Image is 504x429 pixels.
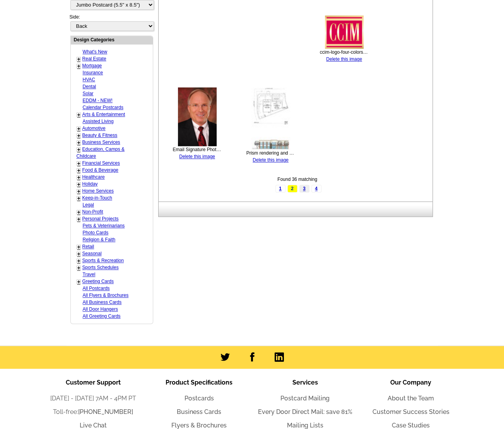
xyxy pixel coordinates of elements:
[70,14,153,32] div: Side:
[77,140,80,146] a: +
[77,146,125,159] a: Education, Camps & Childcare
[82,181,98,187] a: Holiday
[82,140,120,145] a: Business Services
[253,157,289,163] a: Delete this image
[83,49,108,54] a: What's New
[171,421,227,429] a: Flyers & Brochures
[77,279,80,285] a: +
[82,126,106,131] a: Automotive
[83,223,125,228] a: Pets & Veterinarians
[82,56,106,61] a: Real Estate
[392,421,430,429] a: Case Studies
[83,230,109,235] a: Photo Cards
[82,265,119,270] a: Sports Schedules
[77,258,80,264] a: +
[77,188,80,194] a: +
[287,185,297,192] span: 2
[82,188,114,194] a: Home Services
[311,185,321,192] a: 4
[77,265,80,271] a: +
[280,394,330,402] a: Postcard Mailing
[77,174,80,180] a: +
[77,56,80,62] a: +
[82,258,124,263] a: Sports & Recreation
[77,209,80,215] a: +
[40,407,146,416] li: Toll-free:
[83,293,129,298] a: All Flyers & Brochures
[83,91,94,96] a: Solar
[258,408,352,415] a: Every Door Direct Mail: save 81%
[83,202,94,208] a: Legal
[83,119,114,124] a: Assisted Living
[66,379,121,386] span: Customer Support
[83,105,123,110] a: Calendar Postcards
[83,300,122,305] a: All Business Cards
[77,146,80,153] a: +
[83,70,103,75] a: Insurance
[77,133,80,139] a: +
[77,244,80,250] a: +
[77,195,80,201] a: +
[82,63,102,68] a: Mortgage
[82,244,94,249] a: Retail
[320,49,369,56] div: ccim-logo-four-colors-414x357.jpg
[71,36,153,43] div: Design Categories
[82,133,118,138] a: Beauty & Fitness
[83,313,121,319] a: All Greeting Cards
[287,421,323,429] a: Mailing Lists
[325,15,364,49] img: thumb-52b8d1ce64310.jpg
[82,112,125,117] a: Arts & Entertainment
[77,160,80,167] a: +
[82,216,119,221] a: Personal Projects
[83,77,95,82] a: HVAC
[77,63,80,69] a: +
[78,408,133,415] a: [PHONE_NUMBER]
[275,185,285,192] a: 1
[82,279,114,284] a: Greeting Cards
[77,126,80,132] a: +
[299,185,309,192] a: 3
[82,251,102,256] a: Seasonal
[173,146,222,153] div: Email Signature Photo.jpg
[390,379,431,386] span: Our Company
[246,150,295,157] div: Prism rendering and site plan.png
[372,408,449,415] a: Customer Success Stories
[82,174,105,180] a: Healthcare
[166,379,232,386] span: Product Specifications
[83,84,96,89] a: Dental
[177,408,221,415] a: Business Cards
[80,421,107,429] a: Live Chat
[77,167,80,174] a: +
[83,306,118,312] a: All Door Hangers
[77,251,80,257] a: +
[82,209,103,214] a: Non-Profit
[161,176,434,183] div: Found 36 matching
[40,393,146,403] li: [DATE] - [DATE] 7AM - 4PM PT
[185,394,214,402] a: Postcards
[83,98,113,103] a: EDDM - NEW!
[251,87,290,150] img: thumb-52b8bf0f9625f.jpg
[77,112,80,118] a: +
[77,216,80,222] a: +
[326,56,362,62] a: Delete this image
[83,237,116,242] a: Religion & Faith
[388,394,434,402] a: About the Team
[292,379,318,386] span: Services
[83,272,96,277] a: Travel
[178,87,217,146] img: thumb-52b8cf2c69e80.jpg
[82,160,120,166] a: Financial Services
[179,154,215,159] a: Delete this image
[82,195,112,201] a: Keep-in-Touch
[82,167,118,173] a: Food & Beverage
[77,181,80,187] a: +
[83,286,110,291] a: All Postcards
